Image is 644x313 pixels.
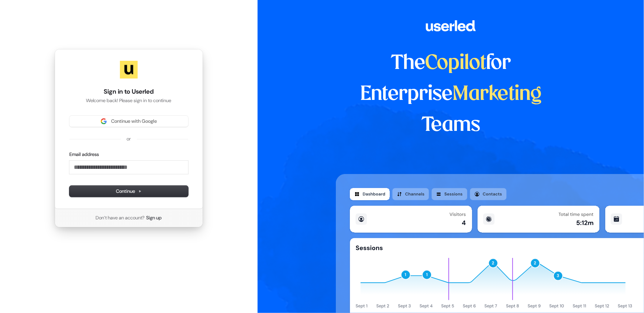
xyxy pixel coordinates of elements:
label: Email address [69,151,99,158]
a: Sign up [147,215,162,221]
h1: The for Enterprise Teams [336,48,566,141]
p: or [127,136,131,142]
span: Continue [116,188,142,195]
span: Continue with Google [111,118,157,125]
span: Don’t have an account? [96,215,145,221]
img: Userled [120,61,138,79]
img: Sign in with Google [101,118,107,124]
button: Continue [69,186,188,197]
p: Welcome back! Please sign in to continue [69,97,188,104]
h1: Sign in to Userled [69,87,188,96]
button: Sign in with GoogleContinue with Google [69,116,188,127]
span: Copilot [425,54,486,73]
span: Marketing [452,85,542,104]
